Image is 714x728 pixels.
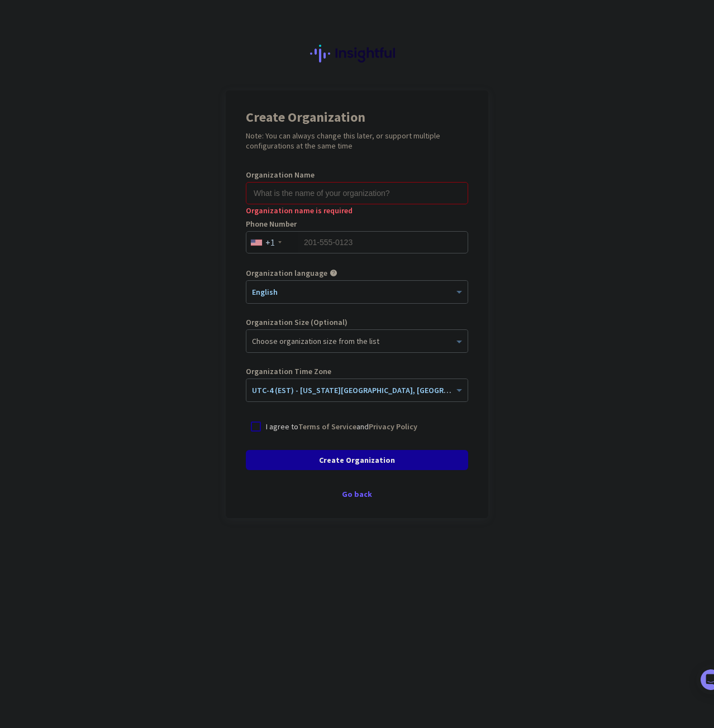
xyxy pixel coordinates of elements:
button: Create Organization [246,450,468,470]
input: What is the name of your organization? [246,182,468,204]
div: Go back [246,490,468,498]
label: Organization Size (Optional) [246,318,468,326]
img: Insightful [310,45,404,63]
h1: Create Organization [246,111,468,124]
a: Privacy Policy [369,422,417,432]
p: I agree to and [266,421,417,432]
input: 201-555-0123 [246,231,468,253]
i: help [330,269,337,277]
a: Terms of Service [298,422,356,432]
span: Organization name is required [246,205,353,215]
label: Organization Name [246,171,468,179]
div: +1 [265,237,275,248]
h2: Note: You can always change this later, or support multiple configurations at the same time [246,131,468,151]
span: Create Organization [319,454,395,466]
label: Organization language [246,269,327,277]
label: Organization Time Zone [246,367,468,375]
label: Phone Number [246,220,468,228]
